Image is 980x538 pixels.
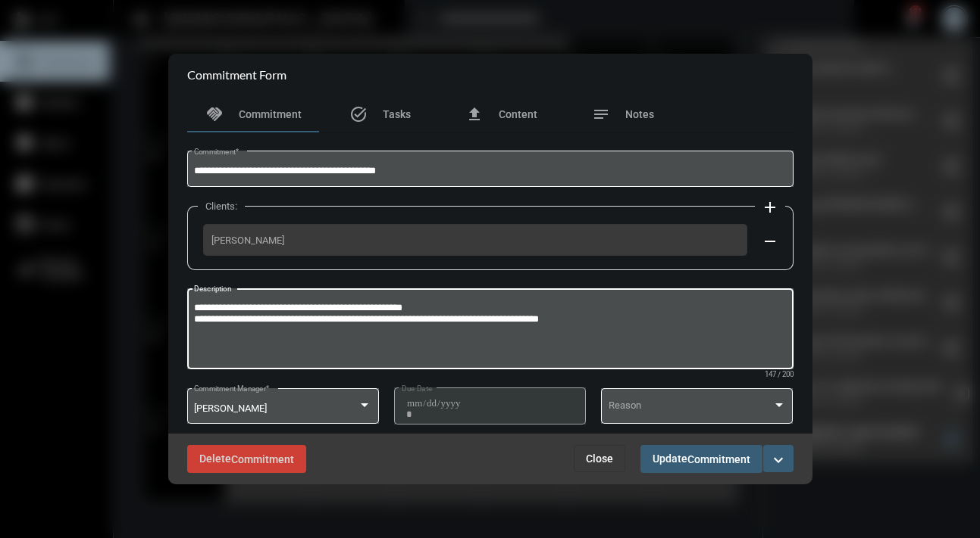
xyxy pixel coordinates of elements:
[187,445,306,473] button: DeleteCommitment
[383,108,411,120] span: Tasks
[653,452,750,465] span: Update
[687,453,750,465] span: Commitment
[761,232,779,250] mat-icon: remove
[769,451,787,469] mat-icon: expand_more
[211,235,739,246] span: [PERSON_NAME]
[574,445,625,472] button: Close
[640,445,762,473] button: UpdateCommitment
[194,403,267,414] span: [PERSON_NAME]
[592,105,610,123] mat-icon: notes
[625,108,654,120] span: Notes
[231,453,294,465] span: Commitment
[465,105,484,123] mat-icon: file_upload
[499,108,537,120] span: Content
[239,108,302,120] span: Commitment
[586,452,613,465] span: Close
[198,201,245,212] label: Clients:
[199,452,294,465] span: Delete
[765,371,794,379] mat-hint: 147 / 200
[349,105,368,123] mat-icon: task_alt
[761,198,779,216] mat-icon: add
[187,67,286,82] h2: Commitment Form
[205,105,224,123] mat-icon: handshake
